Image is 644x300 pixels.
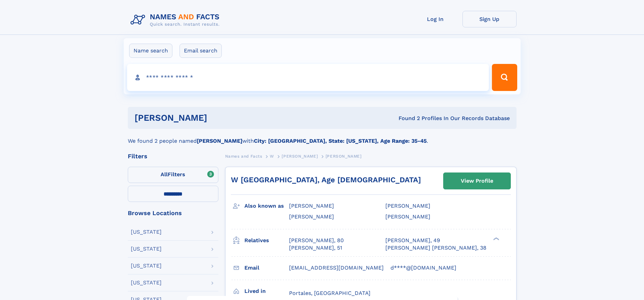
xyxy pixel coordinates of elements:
[231,176,421,184] a: W [GEOGRAPHIC_DATA], Age [DEMOGRAPHIC_DATA]
[128,129,517,145] div: We found 2 people named with .
[303,115,510,122] div: Found 2 Profiles In Our Records Database
[131,246,162,252] div: [US_STATE]
[461,173,493,189] div: View Profile
[270,152,274,160] a: W
[161,171,168,178] span: All
[270,154,274,159] span: W
[128,210,218,216] div: Browse Locations
[408,11,462,27] a: Log In
[128,167,218,183] label: Filters
[127,64,489,91] input: search input
[289,290,371,296] span: Portales, [GEOGRAPHIC_DATA]
[129,44,172,58] label: Name search
[131,229,162,235] div: [US_STATE]
[289,237,344,244] a: [PERSON_NAME], 80
[492,236,500,241] div: ❯
[289,213,334,220] span: [PERSON_NAME]
[462,11,517,27] a: Sign Up
[131,263,162,269] div: [US_STATE]
[289,244,342,252] a: [PERSON_NAME], 51
[385,244,486,252] a: [PERSON_NAME] [PERSON_NAME], 38
[444,173,510,189] a: View Profile
[131,280,162,285] div: [US_STATE]
[244,285,289,297] h3: Lived in
[128,153,218,159] div: Filters
[385,203,430,209] span: [PERSON_NAME]
[197,138,242,144] b: [PERSON_NAME]
[282,152,318,160] a: [PERSON_NAME]
[282,154,318,159] span: [PERSON_NAME]
[128,11,225,29] img: Logo Names and Facts
[180,44,222,58] label: Email search
[225,152,262,160] a: Names and Facts
[492,64,517,91] button: Search Button
[135,114,303,122] h1: [PERSON_NAME]
[326,154,362,159] span: [PERSON_NAME]
[244,235,289,246] h3: Relatives
[289,264,384,271] span: [EMAIL_ADDRESS][DOMAIN_NAME]
[244,262,289,274] h3: Email
[385,237,440,244] a: [PERSON_NAME], 49
[385,213,430,220] span: [PERSON_NAME]
[244,200,289,212] h3: Also known as
[254,138,427,144] b: City: [GEOGRAPHIC_DATA], State: [US_STATE], Age Range: 35-45
[289,203,334,209] span: [PERSON_NAME]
